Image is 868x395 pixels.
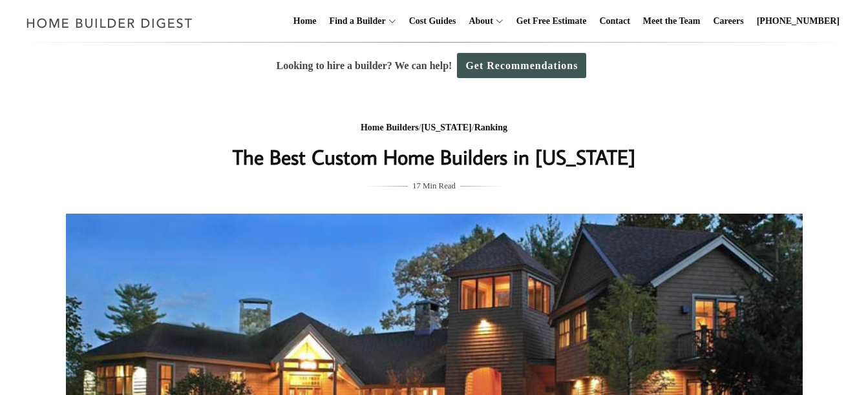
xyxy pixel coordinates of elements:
[412,179,456,193] span: 17 Min Read
[404,1,461,42] a: Cost Guides
[176,120,692,136] div: / /
[638,1,706,42] a: Meet the Team
[361,123,419,132] a: Home Builders
[176,141,692,172] h1: The Best Custom Home Builders in [US_STATE]
[288,1,322,42] a: Home
[594,1,635,42] a: Contact
[324,1,386,42] a: Find a Builder
[21,10,198,35] img: Home Builder Digest
[511,1,592,42] a: Get Free Estimate
[474,123,507,132] a: Ranking
[708,1,749,42] a: Careers
[421,123,472,132] a: [US_STATE]
[457,53,586,78] a: Get Recommendations
[463,1,492,42] a: About
[752,1,845,42] a: [PHONE_NUMBER]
